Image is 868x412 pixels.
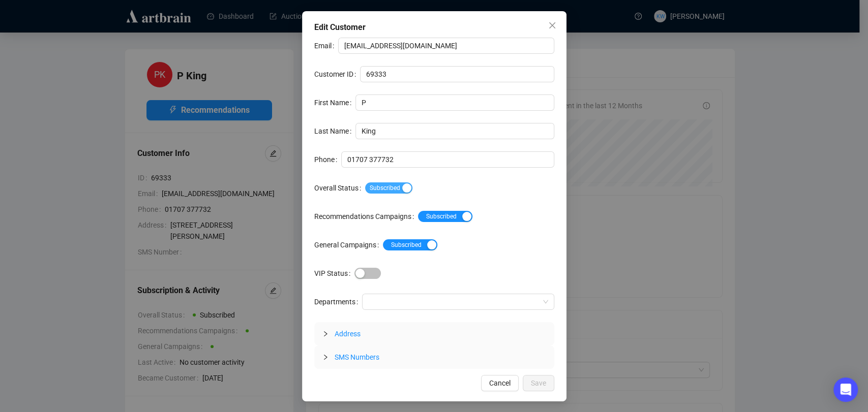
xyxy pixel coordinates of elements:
button: Overall Status [365,182,412,194]
span: collapsed [322,354,328,360]
div: Edit Customer [314,21,554,34]
div: Open Intercom Messenger [833,377,858,402]
span: SMS Numbers [335,353,379,361]
label: Overall Status [314,180,365,196]
button: VIP Status [354,268,381,279]
span: close [548,21,556,29]
label: Email [314,38,338,54]
span: Address [335,330,361,338]
input: Phone [341,151,554,168]
label: Recommendations Campaigns [314,208,418,225]
button: Cancel [481,375,519,391]
span: Cancel [489,377,511,389]
label: First Name [314,94,355,111]
label: Departments [314,294,362,310]
div: SMS Numbers [314,345,554,369]
label: Phone [314,151,341,168]
button: General Campaigns [383,239,437,250]
div: Address [314,322,554,345]
label: General Campaigns [314,237,383,253]
span: collapsed [322,331,328,337]
input: Email [338,38,554,54]
button: Close [544,17,560,34]
input: First Name [355,94,554,111]
input: Customer ID [360,66,554,82]
label: VIP Status [314,265,354,281]
label: Customer ID [314,66,360,82]
button: Recommendations Campaigns [418,211,472,222]
button: Save [523,375,554,391]
label: Last Name [314,123,355,139]
input: Last Name [355,123,554,139]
